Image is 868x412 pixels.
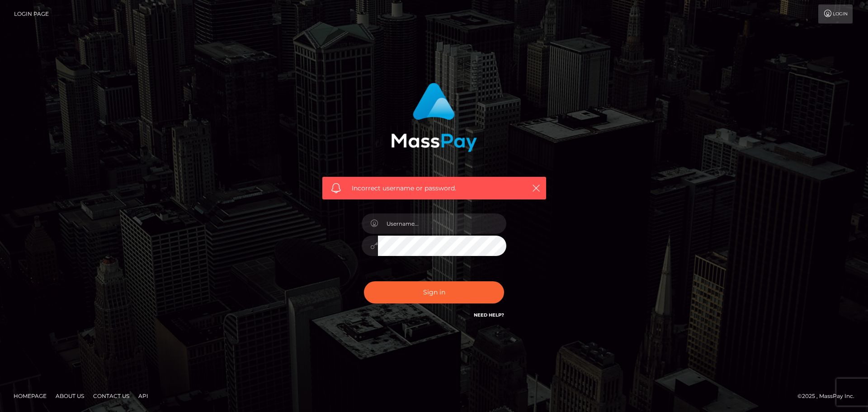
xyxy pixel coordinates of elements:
[797,391,861,401] div: © 2025 , MassPay Inc.
[10,389,50,403] a: Homepage
[391,83,477,152] img: MassPay Login
[352,184,517,193] span: Incorrect username or password.
[14,5,49,24] a: Login Page
[378,213,506,234] input: Username...
[52,389,88,403] a: About Us
[90,389,133,403] a: Contact Us
[818,5,853,24] a: Login
[135,389,152,403] a: API
[364,281,504,303] button: Sign in
[474,312,504,318] a: Need Help?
